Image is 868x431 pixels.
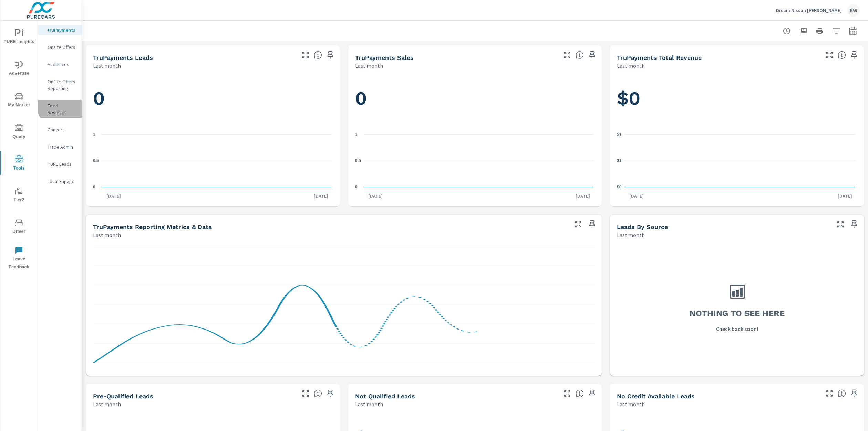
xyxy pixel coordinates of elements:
h5: Leads By Source [617,223,668,230]
text: 1 [355,132,358,137]
div: nav menu [0,21,38,274]
h5: No Credit Available Leads [617,392,695,400]
h1: 0 [355,87,595,110]
p: Check back soon! [716,325,758,333]
span: Save this to your personalized report [325,50,336,61]
div: Feed Resolver [38,100,82,118]
p: Last month [617,400,645,408]
span: Number of sales matched to a truPayments lead. [Source: This data is sourced from the dealer's DM... [576,51,584,59]
text: $0 [617,185,622,190]
button: Make Fullscreen [562,388,573,399]
button: Make Fullscreen [300,50,311,61]
span: Save this to your personalized report [587,219,598,230]
button: Apply Filters [829,24,843,38]
span: Advertise [2,61,35,77]
button: Make Fullscreen [835,219,846,230]
text: 0 [355,185,358,190]
p: Last month [617,62,645,70]
span: Total revenue from sales matched to a truPayments lead. [Source: This data is sourced from the de... [838,51,846,59]
div: Audiences [38,59,82,69]
h1: 0 [93,87,333,110]
span: Tier2 [2,187,35,204]
text: $1 [617,132,622,137]
h5: truPayments Reporting Metrics & Data [93,223,212,230]
p: Convert [48,126,76,133]
span: Leave Feedback [2,246,35,271]
p: Onsite Offers [48,44,76,51]
h5: Not Qualified Leads [355,392,415,400]
p: truPayments [48,26,76,33]
button: Make Fullscreen [824,50,835,61]
button: Make Fullscreen [824,388,835,399]
p: Last month [93,231,121,239]
text: $1 [617,158,622,163]
p: Audiences [48,61,76,68]
h5: Pre-Qualified Leads [93,392,153,400]
div: KW [847,4,860,17]
span: Query [2,124,35,141]
p: Dream Nissan [PERSON_NAME] [776,7,842,13]
button: Make Fullscreen [562,50,573,61]
text: 0.5 [93,158,99,163]
p: Trade Admin [48,143,76,150]
span: Save this to your personalized report [849,50,860,61]
h5: truPayments Total Revenue [617,54,702,61]
span: Tools [2,155,35,172]
text: 1 [93,132,95,137]
span: My Market [2,92,35,109]
p: [DATE] [624,193,649,200]
div: Local Engage [38,176,82,186]
div: PURE Leads [38,159,82,169]
p: [DATE] [363,193,387,200]
span: PURE Insights [2,29,35,46]
h1: $0 [617,87,857,110]
p: Feed Resolver [48,102,76,116]
button: Make Fullscreen [300,388,311,399]
span: A basic review has been done and has not approved the credit worthiness of the lead by the config... [576,389,584,398]
span: Save this to your personalized report [325,388,336,399]
text: 0.5 [355,158,361,163]
p: PURE Leads [48,161,76,168]
p: [DATE] [571,193,595,200]
div: Onsite Offers [38,42,82,52]
button: "Export Report to PDF" [796,24,810,38]
button: Make Fullscreen [573,219,584,230]
button: Print Report [813,24,827,38]
p: Local Engage [48,178,76,185]
p: Onsite Offers Reporting [48,78,76,92]
span: Driver [2,219,35,236]
span: The number of truPayments leads. [314,51,322,59]
button: Select Date Range [846,24,860,38]
p: [DATE] [102,193,126,200]
div: Trade Admin [38,142,82,152]
div: truPayments [38,25,82,35]
span: Save this to your personalized report [587,50,598,61]
p: [DATE] [833,193,857,200]
span: Save this to your personalized report [849,388,860,399]
text: 0 [93,185,95,190]
p: [DATE] [309,193,333,200]
h5: truPayments Sales [355,54,414,61]
h5: truPayments Leads [93,54,153,61]
h3: Nothing to see here [690,308,785,319]
p: Last month [93,62,121,70]
div: Onsite Offers Reporting [38,76,82,94]
p: Last month [617,231,645,239]
span: Save this to your personalized report [587,388,598,399]
p: Last month [355,62,383,70]
p: Last month [93,400,121,408]
span: Save this to your personalized report [849,219,860,230]
span: A lead that has been submitted but has not gone through the credit application process. [838,389,846,398]
span: A basic review has been done and approved the credit worthiness of the lead by the configured cre... [314,389,322,398]
div: Convert [38,125,82,135]
p: Last month [355,400,383,408]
